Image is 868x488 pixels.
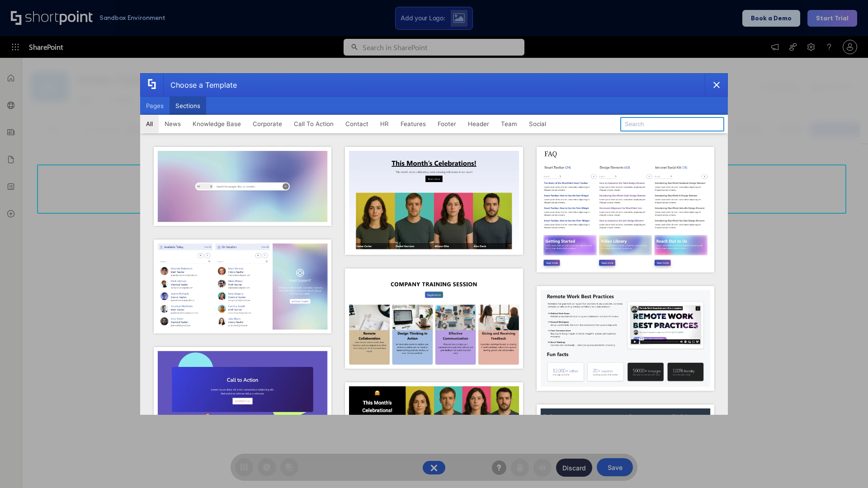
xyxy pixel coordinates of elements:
[247,115,288,133] button: Corporate
[163,74,237,96] div: Choose a Template
[340,115,374,133] button: Contact
[374,115,395,133] button: HR
[288,115,340,133] button: Call To Action
[170,97,206,115] button: Sections
[495,115,523,133] button: Team
[523,115,552,133] button: Social
[395,115,432,133] button: Features
[462,115,495,133] button: Header
[187,115,247,133] button: Knowledge Base
[140,73,728,415] div: template selector
[620,117,724,131] input: Search
[159,115,187,133] button: News
[140,97,170,115] button: Pages
[432,115,462,133] button: Footer
[140,115,159,133] button: All
[823,445,868,488] iframe: Chat Widget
